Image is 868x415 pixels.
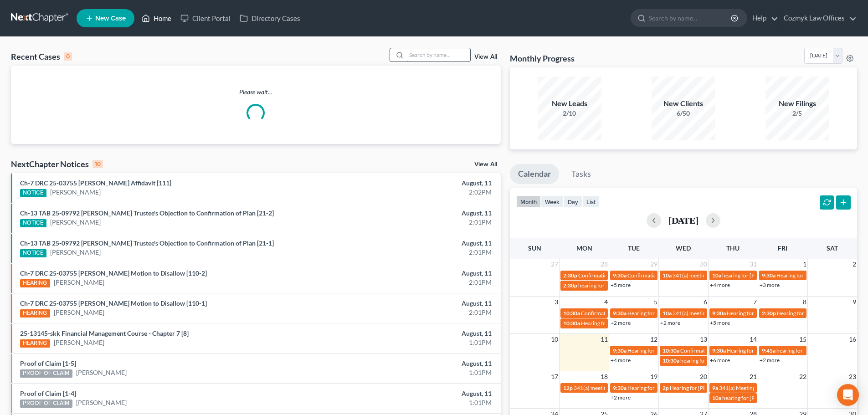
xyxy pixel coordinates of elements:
a: Proof of Claim [1-4] [20,389,76,397]
span: Hearing for [PERSON_NAME] [581,320,652,327]
span: Wed [676,244,691,252]
span: 10:30a [663,357,679,364]
div: 2:01PM [340,218,492,227]
div: 2:02PM [340,188,492,197]
span: 9:30a [712,310,726,317]
span: Sun [528,244,541,252]
div: 1:01PM [340,398,492,407]
span: Hearing for [PERSON_NAME] [627,384,699,391]
a: Home [137,10,176,26]
button: list [582,195,600,208]
span: 341(a) Meeting of Creditors for [PERSON_NAME] [719,384,837,391]
span: 4 [603,297,609,307]
a: +4 more [611,357,631,364]
span: hearing for [PERSON_NAME] [776,347,847,354]
div: New Leads [538,98,601,109]
div: Recent Cases [11,51,72,62]
div: New Clients [652,98,715,109]
span: Confirmation Hearing for [PERSON_NAME] [680,347,785,354]
div: HEARING [20,279,50,287]
div: Open Intercom Messenger [837,384,859,406]
span: 9:30a [762,272,776,279]
a: +5 more [710,319,730,326]
span: Fri [778,244,787,252]
a: Client Portal [176,10,235,26]
span: 12p [563,384,573,391]
span: 3 [554,297,559,307]
a: +6 more [710,357,730,364]
span: 9:30a [712,347,726,354]
a: +2 more [611,319,631,326]
span: 341(a) meeting for [PERSON_NAME] [574,384,662,391]
span: Confirmation Hearing for [PERSON_NAME] [578,272,683,279]
span: 11 [600,334,609,345]
span: 10a [663,272,672,279]
span: 1 [802,259,807,270]
span: hearing for [PERSON_NAME] [578,282,648,289]
input: Search by name... [406,48,470,61]
span: 9:30a [613,384,627,391]
div: 10 [92,160,103,168]
span: hearing for [PERSON_NAME] [722,272,792,279]
span: Hearing for [PERSON_NAME] & [PERSON_NAME] [727,347,846,354]
span: Hearing for [PERSON_NAME] [627,347,699,354]
div: 0 [64,52,72,61]
span: New Case [95,15,126,22]
span: 7 [752,297,758,307]
span: 13 [699,334,708,345]
div: 2:01PM [340,278,492,287]
a: Help [748,10,778,26]
a: [PERSON_NAME] [54,338,104,347]
span: 22 [798,371,807,382]
span: 10:30a [563,310,580,317]
span: Confirmation Hearing for [PERSON_NAME] [581,310,685,317]
span: 9:30a [613,272,627,279]
div: August, 11 [340,299,492,308]
div: 2/5 [765,109,829,118]
span: 10a [712,395,721,401]
span: 15 [798,334,807,345]
span: 19 [649,371,658,382]
span: 341(a) meeting for [PERSON_NAME] [673,310,760,317]
span: 9a [712,384,718,391]
div: 2:01PM [340,308,492,317]
div: 1:01PM [340,368,492,377]
input: Search by name... [649,10,732,26]
a: View All [474,54,497,60]
span: Hearing for [PERSON_NAME] [627,310,699,317]
a: Ch-13 TAB 25-09792 [PERSON_NAME] Trustee's Objection to Confirmation of Plan [21-2] [20,209,274,217]
div: NextChapter Notices [11,159,103,169]
div: NOTICE [20,189,46,197]
a: [PERSON_NAME] [54,278,104,287]
div: NOTICE [20,219,46,227]
a: Ch-7 DRC 25-03755 [PERSON_NAME] Motion to Disallow [110-2] [20,269,207,277]
div: August, 11 [340,389,492,398]
a: [PERSON_NAME] [50,218,101,227]
a: +3 more [760,282,780,288]
a: +2 more [760,357,780,364]
a: Directory Cases [235,10,305,26]
a: Calendar [510,164,559,184]
div: 2:01PM [340,248,492,257]
span: 16 [848,334,857,345]
div: August, 11 [340,179,492,188]
span: 341(a) meeting for [PERSON_NAME] [PERSON_NAME] [673,272,804,279]
span: 10:30a [563,320,580,327]
span: 21 [749,371,758,382]
p: Please wait... [11,87,501,97]
div: 2/10 [538,109,601,118]
div: August, 11 [340,329,492,338]
div: PROOF OF CLAIM [20,369,72,378]
span: 14 [749,334,758,345]
h3: Monthly Progress [510,53,575,64]
button: week [541,195,564,208]
div: HEARING [20,309,50,318]
span: 10:30a [663,347,679,354]
span: 31 [749,259,758,270]
a: View All [474,161,497,168]
a: Tasks [563,164,599,184]
span: 2:30p [762,310,776,317]
span: 18 [600,371,609,382]
span: 9:30a [613,347,627,354]
a: Cozmyk Law Offices [779,10,857,26]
